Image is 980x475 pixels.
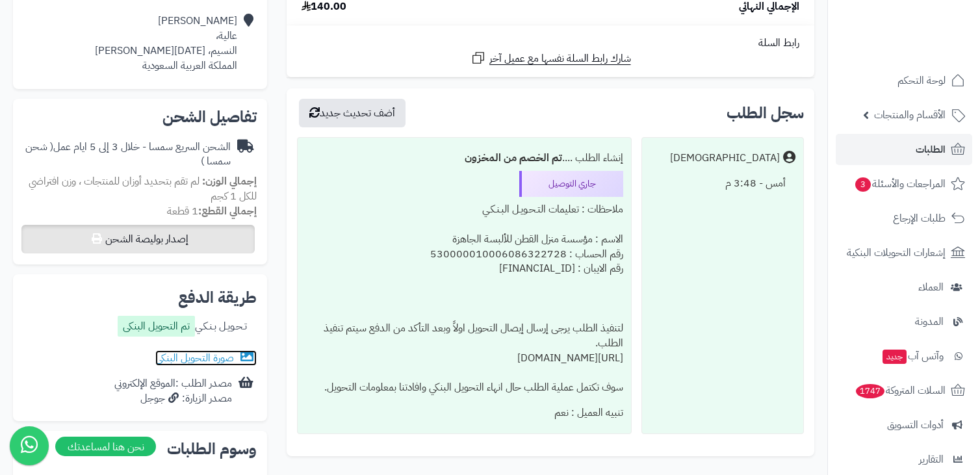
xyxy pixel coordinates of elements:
[670,151,780,166] div: [DEMOGRAPHIC_DATA]
[155,350,257,366] a: صورة التحويل البنكى
[855,177,871,192] span: 3
[305,400,623,426] div: تنبيه العميل : نعم
[650,171,795,196] div: أمس - 3:48 م
[836,134,972,165] a: الطلبات
[893,209,946,227] span: طلبات الإرجاع
[299,99,406,127] button: أضف تحديث جديد
[881,347,944,365] span: وآتس آب
[874,106,946,124] span: الأقسام والمنتجات
[836,444,972,475] a: التقارير
[918,278,944,296] span: العملاء
[836,203,972,234] a: طلبات الإرجاع
[836,272,972,303] a: العملاء
[892,36,968,64] img: logo-2.png
[897,71,946,90] span: لوحة التحكم
[198,203,257,219] strong: إجمالي القطع:
[95,14,237,73] div: [PERSON_NAME] عالية، النسيم، [DATE][PERSON_NAME] المملكة العربية السعودية
[836,65,972,96] a: لوحة التحكم
[292,36,809,51] div: رابط السلة
[916,140,946,159] span: الطلبات
[118,316,195,337] label: تم التحويل البنكى
[836,237,972,268] a: إشعارات التحويلات البنكية
[836,375,972,406] a: السلات المتروكة1747
[856,384,884,398] span: 1747
[887,416,944,434] span: أدوات التسويق
[114,391,232,406] div: مصدر الزيارة: جوجل
[167,203,257,219] small: 1 قطعة
[836,168,972,199] a: المراجعات والأسئلة3
[118,316,247,340] div: تـحـويـل بـنـكـي
[202,173,257,189] strong: إجمالي الوزن:
[883,350,907,364] span: جديد
[25,139,231,170] span: ( شحن سمسا )
[305,146,623,171] div: إنشاء الطلب ....
[114,376,232,406] div: مصدر الطلب :الموقع الإلكتروني
[836,340,972,372] a: وآتس آبجديد
[305,197,623,400] div: ملاحظات : تعليمات التـحـويـل البـنـكـي الاسم : مؤسسة منزل القطن للألبسة الجاهزة رقم الحساب : 5300...
[465,150,562,166] b: تم الخصم من المخزون
[489,51,631,66] span: شارك رابط السلة نفسها مع عميل آخر
[919,450,944,469] span: التقارير
[178,290,257,305] h2: طريقة الدفع
[854,175,946,193] span: المراجعات والأسئلة
[29,173,257,204] span: لم تقم بتحديد أوزان للمنتجات ، وزن افتراضي للكل 1 كجم
[23,109,257,125] h2: تفاصيل الشحن
[23,140,231,170] div: الشحن السريع سمسا - خلال 3 إلى 5 ايام عمل
[915,313,944,331] span: المدونة
[836,306,972,337] a: المدونة
[847,244,946,262] span: إشعارات التحويلات البنكية
[836,409,972,441] a: أدوات التسويق
[519,171,623,197] div: جاري التوصيل
[727,105,804,121] h3: سجل الطلب
[471,50,631,66] a: شارك رابط السلة نفسها مع عميل آخر
[855,381,946,400] span: السلات المتروكة
[21,225,255,253] button: إصدار بوليصة الشحن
